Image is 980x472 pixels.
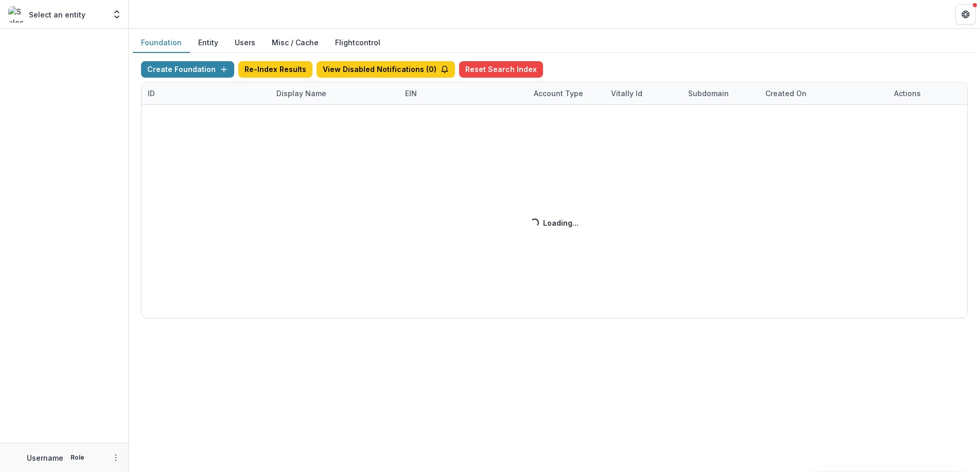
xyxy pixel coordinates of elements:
p: Username [27,452,63,463]
p: Select an entity [29,9,85,20]
img: Select an entity [8,6,25,23]
button: Entity [190,33,226,53]
button: Users [226,33,264,53]
p: Role [67,453,87,462]
button: Open entity switcher [110,4,124,25]
button: Misc / Cache [264,33,327,53]
button: Get Help [955,4,976,25]
button: More [110,451,122,464]
a: Flightcontrol [335,37,380,48]
button: Foundation [133,33,190,53]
